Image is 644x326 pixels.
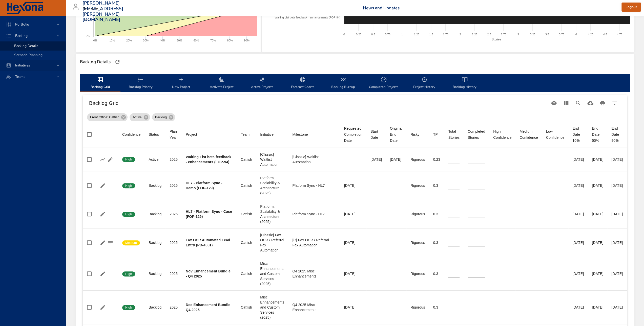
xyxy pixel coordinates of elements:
text: 70% [210,39,216,42]
div: Backlog [149,183,161,188]
div: Catfish [241,157,252,162]
button: Refresh Page [114,58,121,66]
button: Filter Table [609,97,621,109]
div: [DATE] [572,157,584,162]
div: [DATE] [611,240,623,245]
div: Q4 2025 Misc Enhancements [292,302,336,312]
span: Active [130,115,144,120]
button: Edit Project Details [107,156,114,163]
text: 2.75 [501,33,506,36]
span: 0 [520,157,527,162]
text: 4.25 [588,33,593,36]
img: Hexona [6,2,44,14]
div: [DATE] [592,305,603,310]
div: 0.3 [433,240,440,245]
a: News and Updates [363,5,400,11]
div: Raintree [82,5,104,13]
div: Sort [122,131,140,137]
div: Sort [241,131,250,137]
button: Edit Project Details [99,239,107,246]
div: [DATE] [344,212,362,217]
div: Catfish [241,271,252,276]
b: HL7 - Platform Sync - Demo (FOP-129) [186,181,222,190]
span: Logout [626,4,637,10]
div: [DATE] [344,240,362,245]
div: Misc Enhancements and Custom Services (2025) [260,261,284,286]
text: 0 [343,33,345,36]
div: Completed Stories [468,128,485,141]
button: Search [572,97,584,109]
div: [Classic] Waitlist Automation [260,152,284,167]
button: Project Notes [107,239,114,246]
div: 0.3 [433,271,440,276]
span: Portfolio [11,22,33,27]
div: Confidence [122,131,140,137]
div: Plan Year [170,128,178,141]
h6: Backlog Grid [89,99,548,107]
div: Backlog [149,212,161,217]
div: [DATE] [344,271,362,276]
div: 2025 [170,240,178,245]
span: Medium [122,241,140,245]
div: [C] Fax OCR / Referral Fax Automation [292,238,336,248]
div: Backlog Details [78,58,112,66]
text: 0% [93,39,97,42]
span: New Project [164,77,198,90]
span: Initiatives [11,63,34,68]
text: 60% [193,39,199,42]
text: 1.25 [414,33,419,36]
div: [Classic] Fax OCR / Referral Fax Automation [260,232,284,253]
text: 3.75 [559,33,564,36]
div: Backlog [149,240,161,245]
div: Platform, Scalability & Architecture (2025) [260,175,284,196]
span: Backlog [11,33,32,38]
div: Sort [493,128,511,141]
div: Table Toolbar [83,95,627,111]
div: Total Stories [448,128,460,141]
b: Waiting List beta feedback - enhancements (FOP-94) [186,155,231,164]
text: 1.5 [429,33,433,36]
div: 2025 [170,183,178,188]
div: Sort [292,131,308,137]
button: Show Burnup [99,156,107,163]
text: 3 [517,33,519,36]
div: Sort [433,131,438,137]
div: End Date 10% [572,125,584,144]
div: Backlog [149,305,161,310]
div: [DATE] [370,157,382,162]
div: Catfish [241,240,252,245]
text: 4 [575,33,577,36]
div: Backlog [152,113,175,121]
div: Risky [410,131,419,137]
text: 0% [86,34,90,37]
div: [DATE] [572,305,584,310]
div: End Date 50% [592,125,603,144]
div: [DATE] [611,305,623,310]
span: Original End Date [390,125,402,144]
div: Q4 2025 Misc Enhancements [292,269,336,279]
span: Backlog Burnup [326,77,360,90]
div: Low Confidence [546,128,564,141]
span: Project History [407,77,441,90]
span: High [122,305,135,310]
div: [DATE] [390,157,402,162]
div: Initiative [260,131,274,137]
div: Sort [520,128,538,141]
div: Sort [390,125,402,144]
b: HL7 - Platform Sync - Case (FOP-129) [186,209,232,219]
div: Sort [170,128,178,141]
div: 2025 [170,271,178,276]
span: Start Date [370,128,382,141]
button: Download CSV [584,97,596,109]
div: [DATE] [592,183,603,188]
text: 2.25 [472,33,477,36]
div: Catfish [241,305,252,310]
div: Rigorous [410,305,425,310]
div: Rigorous [410,240,425,245]
div: 2025 [170,157,178,162]
span: Backlog Grid [83,77,117,90]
